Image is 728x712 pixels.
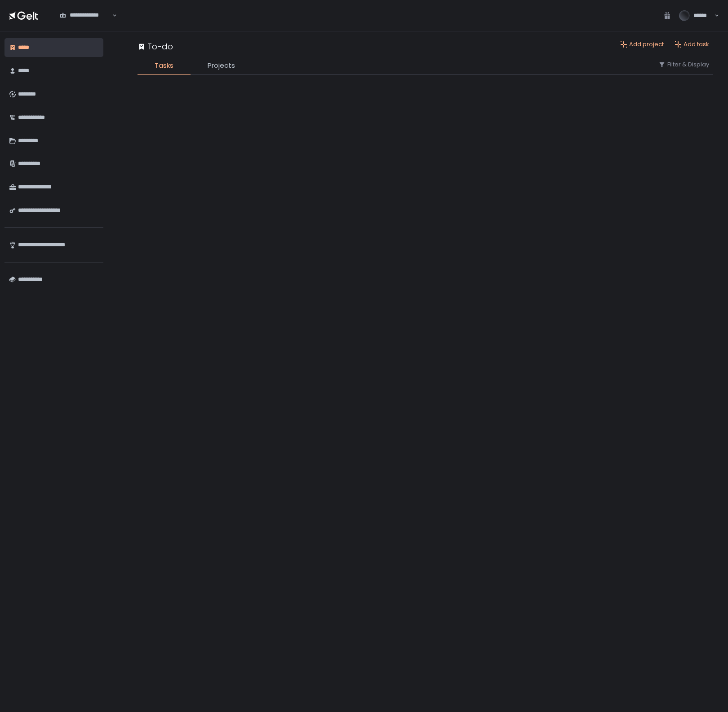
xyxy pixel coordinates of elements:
button: Add project [620,40,664,48]
button: Add task [675,40,709,48]
div: Search for option [54,6,117,25]
input: Search for option [60,19,111,28]
span: Tasks [155,61,173,71]
span: Projects [208,61,235,71]
button: Filter & Display [658,61,709,69]
div: To-do [138,40,173,52]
